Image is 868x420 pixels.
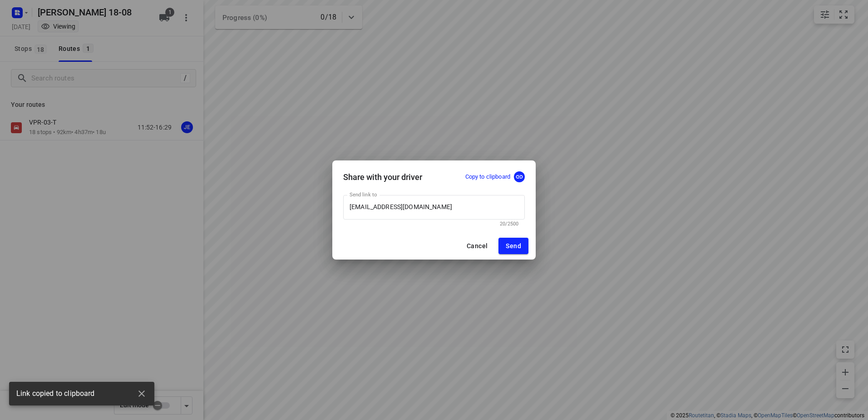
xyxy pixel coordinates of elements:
[343,195,525,220] input: Driver’s email address
[16,389,95,399] span: Link copied to clipboard
[459,238,495,254] button: Cancel
[498,238,528,254] button: Send
[506,242,521,250] span: Send
[467,242,488,250] span: Cancel
[500,221,518,227] span: 20/2500
[465,173,510,181] p: Copy to clipboard
[343,172,422,182] h5: Share with your driver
